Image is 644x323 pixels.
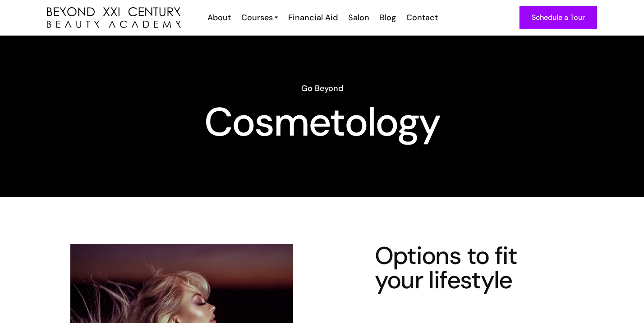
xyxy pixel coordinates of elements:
[288,12,338,23] div: Financial Aid
[532,12,585,23] div: Schedule a Tour
[348,12,369,23] div: Salon
[47,7,181,28] a: home
[47,106,597,138] h1: Cosmetology
[282,12,342,23] a: Financial Aid
[241,12,273,23] div: Courses
[406,12,438,23] div: Contact
[380,12,396,23] div: Blog
[241,12,278,23] a: Courses
[207,12,231,23] div: About
[47,82,597,94] h6: Go Beyond
[202,12,235,23] a: About
[374,12,400,23] a: Blog
[375,244,551,292] h4: Options to fit your lifestyle
[520,6,597,29] a: Schedule a Tour
[47,7,181,28] img: beyond 21st century beauty academy logo
[342,12,374,23] a: Salon
[400,12,442,23] a: Contact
